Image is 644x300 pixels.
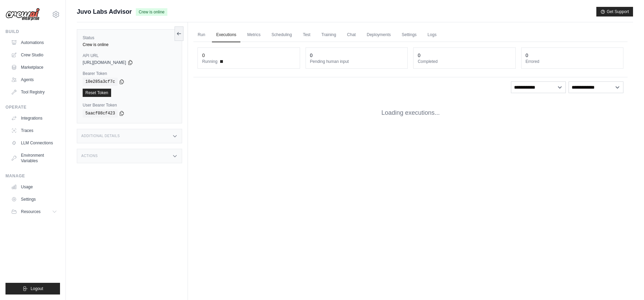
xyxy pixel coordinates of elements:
label: API URL [83,53,176,58]
a: Run [193,28,209,42]
a: Usage [8,181,60,192]
button: Resources [8,206,60,217]
div: Manage [5,173,60,179]
code: 10e285a3cf7c [83,78,118,86]
label: Bearer Token [83,71,176,76]
a: Agents [8,74,60,85]
div: 0 [418,52,420,59]
a: Executions [212,28,240,42]
code: 5aacf08cf423 [83,109,118,118]
a: Test [299,28,314,42]
a: Settings [398,28,421,42]
div: Loading executions... [193,97,628,129]
span: Logout [31,286,43,291]
a: Marketplace [8,62,60,73]
label: Status [83,35,176,41]
a: Crew Studio [8,49,60,60]
a: Metrics [243,28,265,42]
a: Scheduling [267,28,296,42]
a: Training [317,28,340,42]
a: Tool Registry [8,87,60,98]
span: Crew is online [136,8,167,16]
span: Resources [21,209,40,214]
dt: Errored [526,59,619,64]
a: Settings [8,194,60,205]
dt: Completed [418,59,511,64]
dt: Pending human input [310,59,403,64]
a: Automations [8,37,60,48]
a: Integrations [8,113,60,124]
h3: Additional Details [81,134,120,138]
a: Reset Token [83,89,111,97]
div: Crew is online [83,42,176,47]
h3: Actions [81,154,98,158]
a: Chat [343,28,360,42]
img: Logo [5,8,40,21]
span: Running [202,59,217,64]
div: Operate [5,104,60,110]
div: Build [5,29,60,34]
a: LLM Connections [8,137,60,148]
a: Logs [424,28,441,42]
a: Environment Variables [8,150,60,166]
button: Get Support [596,7,633,16]
div: 0 [202,52,205,59]
button: Logout [5,283,60,295]
span: Juvo Labs Advisor [77,7,132,16]
div: 0 [310,52,313,59]
label: User Bearer Token [83,102,176,108]
a: Deployments [362,28,395,42]
span: [URL][DOMAIN_NAME] [83,60,126,65]
a: Traces [8,125,60,136]
div: 0 [526,52,528,59]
